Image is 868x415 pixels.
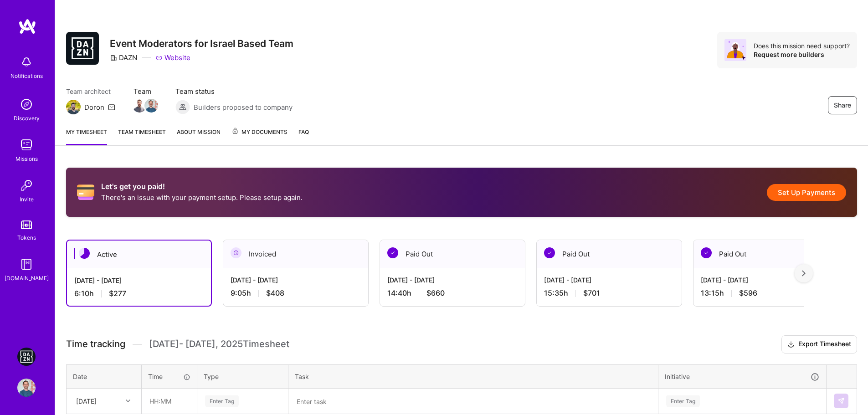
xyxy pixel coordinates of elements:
[17,379,36,397] img: User Avatar
[298,127,309,145] a: FAQ
[15,348,38,366] a: DAZN: Event Moderators for Israel Based Team
[17,95,36,113] img: discovery
[134,87,157,96] span: Team
[17,255,36,273] img: guide book
[15,379,38,397] a: User Avatar
[724,39,746,61] img: Avatar
[66,100,81,114] img: Team Architect
[66,87,115,96] span: Team architect
[134,98,145,113] a: Team Member Avatar
[693,240,838,268] div: Paid Out
[17,136,36,154] img: teamwork
[21,220,32,229] img: tokens
[583,288,600,298] span: $701
[17,53,36,71] img: bell
[17,233,36,242] div: Tokens
[155,53,190,62] a: Website
[110,38,293,49] h3: Event Moderators for Israel Based Team
[84,102,104,112] div: Doron
[108,103,115,111] i: icon Mail
[17,176,36,195] img: Invite
[74,289,204,298] div: 6:10 h
[133,99,146,113] img: Team Member Avatar
[787,340,795,349] i: icon Download
[544,275,674,285] div: [DATE] - [DATE]
[194,102,293,112] span: Builders proposed to company
[834,101,851,110] span: Share
[837,397,845,405] img: Submit
[665,371,820,382] div: Initiative
[144,99,158,113] img: Team Member Avatar
[701,247,712,258] img: Paid Out
[701,275,831,285] div: [DATE] - [DATE]
[110,53,137,62] div: DAZN
[175,100,190,114] img: Builders proposed to company
[223,240,368,268] div: Invoiced
[205,394,239,408] div: Enter Tag
[828,96,857,114] button: Share
[110,54,117,61] i: icon CompanyGray
[20,195,34,204] div: Invite
[231,288,361,298] div: 9:05 h
[66,338,125,350] span: Time tracking
[145,98,157,113] a: Team Member Avatar
[231,127,288,145] a: My Documents
[17,348,36,366] img: DAZN: Event Moderators for Israel Based Team
[79,248,90,259] img: Active
[175,87,293,96] span: Team status
[101,182,303,191] h2: Let's get you paid!
[142,389,196,413] input: HH:MM
[387,247,398,258] img: Paid Out
[231,247,241,258] img: Invoiced
[544,247,555,258] img: Paid Out
[380,240,525,268] div: Paid Out
[149,338,289,350] span: [DATE] - [DATE] , 2025 Timesheet
[739,288,757,298] span: $596
[77,184,94,201] i: icon CreditCard
[148,372,190,381] div: Time
[101,193,303,202] p: There's an issue with your payment setup. Please setup again.
[197,364,288,388] th: Type
[231,275,361,285] div: [DATE] - [DATE]
[231,127,288,137] span: My Documents
[177,127,221,145] a: About Mission
[67,364,142,388] th: Date
[118,127,166,145] a: Team timesheet
[802,270,806,277] img: right
[66,32,99,65] img: Company Logo
[387,288,518,298] div: 14:40 h
[109,289,126,298] span: $277
[387,275,518,285] div: [DATE] - [DATE]
[15,154,38,164] div: Missions
[781,335,857,354] button: Export Timesheet
[754,50,850,59] div: Request more builders
[266,288,284,298] span: $408
[767,184,846,201] button: Set Up Payments
[5,273,49,283] div: [DOMAIN_NAME]
[18,18,36,35] img: logo
[666,394,700,408] div: Enter Tag
[754,41,850,50] div: Does this mission need support?
[74,276,204,285] div: [DATE] - [DATE]
[76,396,97,406] div: [DATE]
[537,240,682,268] div: Paid Out
[701,288,831,298] div: 13:15 h
[288,364,658,388] th: Task
[66,127,107,145] a: My timesheet
[544,288,674,298] div: 15:35 h
[126,399,130,403] i: icon Chevron
[10,71,43,81] div: Notifications
[14,113,40,123] div: Discovery
[426,288,445,298] span: $660
[67,241,211,268] div: Active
